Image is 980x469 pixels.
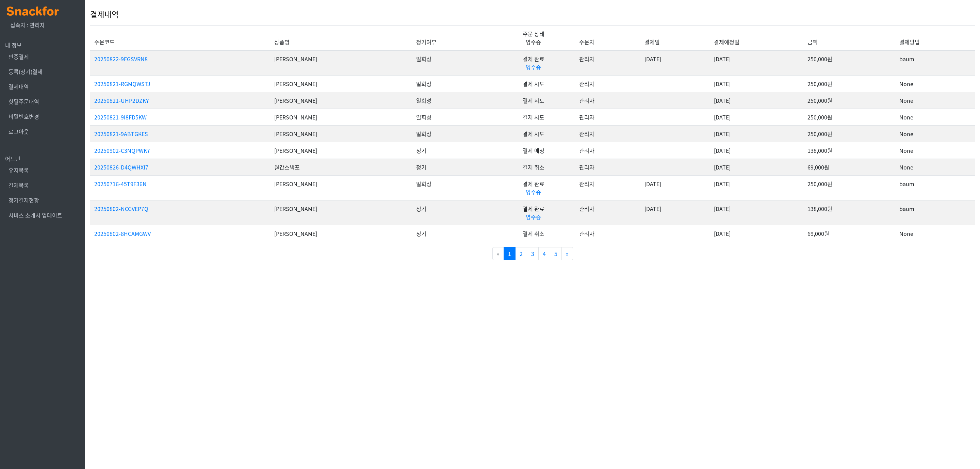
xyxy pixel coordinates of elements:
[492,109,575,125] td: 결제 시도
[10,21,45,29] span: 접속자 : 관리자
[803,50,895,76] td: 250,000원
[492,225,575,242] td: 결제 취소
[270,159,412,175] td: 월간스낵포
[94,180,147,188] a: 20250716-45T9F36N
[640,175,709,200] td: [DATE]
[270,225,412,242] td: [PERSON_NAME]
[575,92,640,109] td: 관리자
[710,25,804,50] th: 결제예정일
[538,247,550,260] a: 4
[270,75,412,92] td: [PERSON_NAME]
[561,247,573,260] a: »
[575,25,640,50] th: 주문자
[895,25,975,50] th: 결제방법
[575,175,640,200] td: 관리자
[94,80,150,88] a: 20250821-RGMQWSTJ
[94,96,149,104] a: 20250821-UHP2DZKY
[803,109,895,125] td: 250,000원
[710,200,804,225] td: [DATE]
[94,113,147,121] a: 20250821-9I8FD5KW
[640,25,709,50] th: 결제일
[895,92,975,109] td: None
[575,50,640,76] td: 관리자
[575,200,640,225] td: 관리자
[492,142,575,159] td: 결제 예정
[270,92,412,109] td: [PERSON_NAME]
[412,50,492,76] td: 일회성
[412,142,492,159] td: 정기
[412,225,492,242] td: 정기
[270,142,412,159] td: [PERSON_NAME]
[94,163,148,171] a: 20250826-D4QWHXI7
[412,200,492,225] td: 정기
[492,125,575,142] td: 결제 시도
[94,130,148,138] a: 20250821-9ABTGKES
[492,159,575,175] td: 결제 취소
[575,142,640,159] td: 관리자
[803,142,895,159] td: 138,000원
[9,166,29,174] a: 유저목록
[803,225,895,242] td: 69,000원
[803,125,895,142] td: 250,000원
[90,25,270,50] th: 주문코드
[5,41,22,49] span: 내 정보
[9,181,29,189] a: 결제목록
[9,82,29,91] a: 결제내역
[90,247,975,260] nav: Page navigation example
[270,109,412,125] td: [PERSON_NAME]
[492,75,575,92] td: 결제 시도
[575,109,640,125] td: 관리자
[640,200,709,225] td: [DATE]
[412,159,492,175] td: 정기
[9,67,43,76] a: 등록(정기)결제
[94,146,150,155] a: 20250902-C3NQPWK7
[895,142,975,159] td: None
[94,55,148,63] a: 20250822-9FGSVRN8
[270,125,412,142] td: [PERSON_NAME]
[895,50,975,76] td: baum
[803,25,895,50] th: 금액
[895,200,975,225] td: baum
[710,92,804,109] td: [DATE]
[492,25,575,50] th: 주문 상태 영수증
[895,125,975,142] td: None
[803,175,895,200] td: 250,000원
[9,127,29,135] a: 로그아웃
[270,25,412,50] th: 상품명
[575,125,640,142] td: 관리자
[492,200,575,225] td: 결제 완료
[9,211,62,219] a: 서비스 소개서 업데이트
[710,75,804,92] td: [DATE]
[803,75,895,92] td: 250,000원
[94,229,151,238] a: 20250802-8HCAMGWV
[492,175,575,200] td: 결제 완료
[710,225,804,242] td: [DATE]
[9,112,39,120] a: 비밀번호변경
[526,63,541,71] a: 영수증
[640,50,709,76] td: [DATE]
[9,97,39,106] a: 핫딜주문내역
[270,175,412,200] td: [PERSON_NAME]
[504,247,516,260] a: 1
[895,175,975,200] td: baum
[515,247,527,260] a: 2
[710,159,804,175] td: [DATE]
[492,50,575,76] td: 결제 완료
[412,175,492,200] td: 일회성
[803,92,895,109] td: 250,000원
[575,225,640,242] td: 관리자
[710,50,804,76] td: [DATE]
[412,25,492,50] th: 정기여부
[526,188,541,196] a: 영수증
[9,196,39,204] a: 정기결제현황
[895,225,975,242] td: None
[270,50,412,76] td: [PERSON_NAME]
[412,92,492,109] td: 일회성
[270,200,412,225] td: [PERSON_NAME]
[527,247,539,260] a: 3
[803,159,895,175] td: 69,000원
[90,3,975,25] div: 결제내역
[710,125,804,142] td: [DATE]
[412,75,492,92] td: 일회성
[492,92,575,109] td: 결제 시도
